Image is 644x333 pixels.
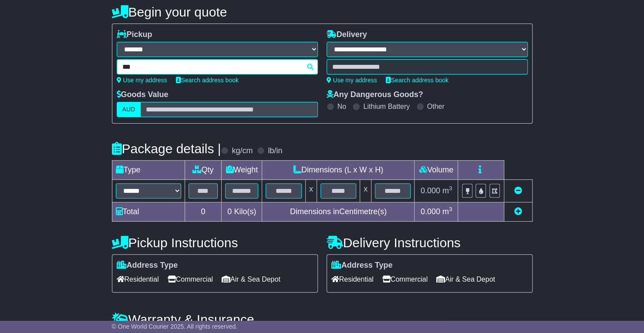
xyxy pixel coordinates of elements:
[327,235,533,250] h4: Delivery Instructions
[117,59,318,74] typeahead: Please provide city
[112,141,221,156] h4: Package details |
[514,207,522,216] a: Add new item
[415,161,458,180] td: Volume
[327,77,377,84] a: Use my address
[227,207,232,216] span: 0
[382,272,428,286] span: Commercial
[112,312,533,326] h4: Warranty & Insurance
[185,202,222,222] td: 0
[427,102,445,111] label: Other
[421,207,440,216] span: 0.000
[222,202,262,222] td: Kilo(s)
[363,102,410,111] label: Lithium Battery
[514,186,522,195] a: Remove this item
[117,77,167,84] a: Use my address
[449,206,452,212] sup: 3
[337,102,346,111] label: No
[386,77,448,84] a: Search address book
[360,180,371,202] td: x
[232,146,253,156] label: kg/cm
[176,77,239,84] a: Search address book
[117,261,178,270] label: Address Type
[112,5,533,19] h4: Begin your quote
[112,323,238,330] span: © One World Courier 2025. All rights reserved.
[442,186,452,195] span: m
[185,161,222,180] td: Qty
[112,202,185,222] td: Total
[112,235,318,250] h4: Pickup Instructions
[331,272,374,286] span: Residential
[112,161,185,180] td: Type
[222,161,262,180] td: Weight
[331,261,393,270] label: Address Type
[327,30,367,40] label: Delivery
[327,90,423,100] label: Any Dangerous Goods?
[222,272,280,286] span: Air & Sea Depot
[305,180,317,202] td: x
[268,146,282,156] label: lb/in
[449,185,452,192] sup: 3
[442,207,452,216] span: m
[262,161,415,180] td: Dimensions (L x W x H)
[117,102,141,117] label: AUD
[117,30,152,40] label: Pickup
[421,186,440,195] span: 0.000
[168,272,213,286] span: Commercial
[117,90,169,100] label: Goods Value
[436,272,495,286] span: Air & Sea Depot
[117,272,159,286] span: Residential
[262,202,415,222] td: Dimensions in Centimetre(s)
